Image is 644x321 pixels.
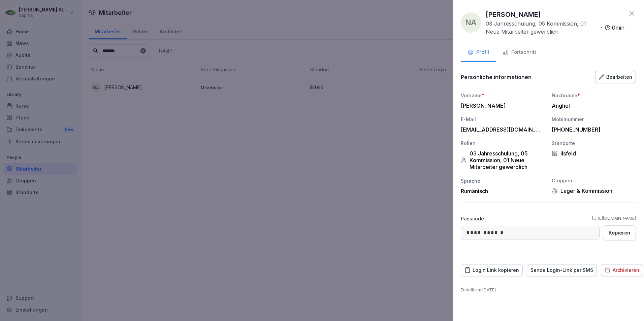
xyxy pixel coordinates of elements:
div: E-Mail [461,116,545,123]
p: 0 min [612,24,624,32]
div: [PERSON_NAME] [461,102,542,109]
div: Standorte [552,140,636,147]
div: Fortschritt [503,48,536,56]
div: Ilsfeld [552,150,636,157]
p: Passcode [461,215,484,222]
div: Kopieren [609,229,630,237]
div: Rumänisch [461,188,545,194]
button: Profil [461,44,496,62]
div: Sende Login-Link per SMS [530,266,593,274]
div: Vorname [461,92,545,99]
button: Fortschritt [496,44,543,62]
div: Rollen [461,140,545,147]
button: Bearbeiten [595,71,636,83]
div: Sprache [461,177,545,184]
button: Archivieren [601,264,643,276]
div: Gruppen [552,177,636,184]
p: Persönliche informationen [461,74,532,80]
div: Nachname [552,92,636,99]
p: [PERSON_NAME] [486,9,541,20]
a: [URL][DOMAIN_NAME] [592,215,636,221]
div: Profil [468,48,489,56]
div: Lager & Kommission [552,187,636,194]
div: [PHONE_NUMBER] [552,126,633,133]
p: 03 Jahresschulung, 05 Kommission, 01 Neue Mitarbeiter gewerblich [486,20,598,36]
div: 03 Jahresschulung, 05 Kommission, 01 Neue Mitarbeiter gewerblich [461,150,545,170]
button: Sende Login-Link per SMS [527,264,597,276]
div: NA [461,12,481,33]
button: Kopieren [603,225,636,240]
div: Login Link kopieren [464,266,519,274]
button: Login Link kopieren [461,264,523,276]
div: Bearbeiten [599,73,632,81]
div: Anghel [552,102,633,109]
div: Archivieren [605,266,639,274]
p: Erstellt am : [DATE] [461,287,636,293]
div: · [486,20,624,36]
div: Mobilnummer [552,116,636,123]
div: [EMAIL_ADDRESS][DOMAIN_NAME] [461,126,542,133]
